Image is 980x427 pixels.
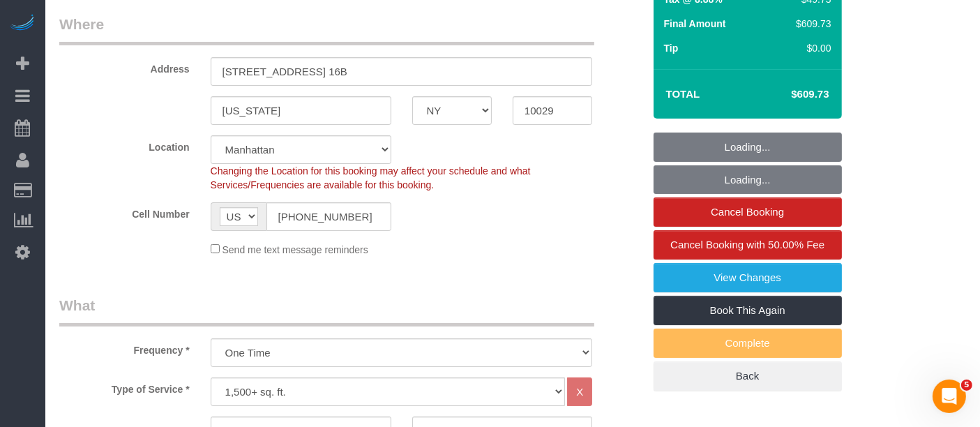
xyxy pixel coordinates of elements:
label: Address [49,57,200,76]
a: Cancel Booking with 50.00% Fee [654,230,842,260]
input: Cell Number [266,202,391,231]
legend: What [59,295,594,327]
a: View Changes [654,263,842,292]
iframe: Intercom live chat [933,380,966,413]
label: Final Amount [664,17,726,31]
label: Location [49,135,200,154]
span: Send me text message reminders [223,244,368,255]
div: $609.73 [790,17,831,31]
strong: Total [666,88,700,100]
h4: $609.73 [749,89,829,100]
span: Cancel Booking with 50.00% Fee [670,239,824,250]
a: Book This Again [654,296,842,325]
label: Tip [664,41,679,55]
input: City [211,96,391,125]
label: Cell Number [49,202,200,221]
a: Cancel Booking [654,197,842,227]
input: Zip Code [513,96,592,125]
span: Changing the Location for this booking may affect your schedule and what Services/Frequencies are... [211,165,531,190]
img: Automaid Logo [8,14,36,33]
a: Back [654,361,842,391]
label: Frequency * [49,338,200,357]
legend: Where [59,14,594,45]
label: Type of Service * [49,377,200,396]
span: 5 [961,380,972,391]
div: $0.00 [790,41,831,55]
